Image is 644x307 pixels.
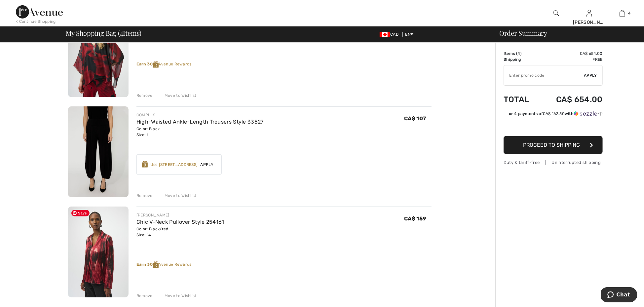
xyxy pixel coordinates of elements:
div: or 4 payments ofCA$ 163.50withSezzle Click to learn more about Sezzle [504,111,603,119]
div: or 4 payments of with [509,111,603,117]
div: Avenue Rewards [136,261,432,268]
a: Sign In [587,10,592,16]
a: 4 [606,9,638,17]
strong: Earn 30 [136,262,159,267]
iframe: PayPal-paypal [504,119,603,134]
td: Total [504,88,539,111]
strong: Earn 30 [136,62,159,66]
td: Items ( ) [504,51,539,57]
div: Color: Black/red Size: 14 [136,226,224,238]
span: CA$ 107 [404,115,426,122]
span: CA$ 159 [404,215,426,222]
span: 4 [517,51,520,56]
span: CAD [380,32,401,37]
img: Chic V-Neck Pullover Style 254161 [68,207,129,297]
span: EN [405,32,414,37]
img: search the website [553,9,559,17]
img: My Info [587,9,592,17]
input: Promo code [504,65,584,85]
span: 4 [120,28,123,37]
button: Proceed to Shipping [504,136,603,154]
img: 1ère Avenue [16,5,63,19]
span: Apply [198,162,216,168]
a: High-Waisted Ankle-Length Trousers Style 33527 [136,119,264,125]
div: Color: Black Size: L [136,126,264,138]
span: Proceed to Shipping [523,142,580,148]
img: High-Waisted Ankle-Length Trousers Style 33527 [68,106,129,197]
div: Duty & tariff-free | Uninterrupted shipping [504,159,603,166]
div: Avenue Rewards [136,61,432,68]
div: < Continue Shopping [16,19,56,24]
div: Order Summary [491,30,640,36]
span: 4 [628,10,631,16]
a: Chic V-Neck Pullover Style 254161 [136,219,224,225]
img: Reward-Logo.svg [142,161,148,168]
span: My Shopping Bag ( Items) [66,30,142,36]
img: Chic Sleeveless V-Neck Pullover Style 254090 [68,7,129,97]
div: Use [STREET_ADDRESS] [150,162,198,168]
iframe: Opens a widget where you can chat to one of our agents [601,287,637,304]
div: Remove [136,293,153,299]
td: CA$ 654.00 [539,88,603,111]
div: Move to Wishlist [159,293,197,299]
td: Free [539,57,603,62]
div: COMPLI K [136,112,264,118]
span: CA$ 163.50 [543,111,565,116]
td: Shipping [504,57,539,62]
div: Move to Wishlist [159,93,197,98]
div: [PERSON_NAME] [573,19,605,26]
img: Sezzle [574,111,597,117]
img: My Bag [620,9,625,17]
div: Remove [136,193,153,199]
span: Apply [584,72,597,78]
img: Canadian Dollar [380,32,390,37]
div: [PERSON_NAME] [136,212,224,218]
div: Remove [136,93,153,98]
td: CA$ 654.00 [539,51,603,57]
div: Move to Wishlist [159,193,197,199]
span: Save [71,210,90,216]
img: Reward-Logo.svg [153,261,159,268]
img: Reward-Logo.svg [153,61,159,68]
